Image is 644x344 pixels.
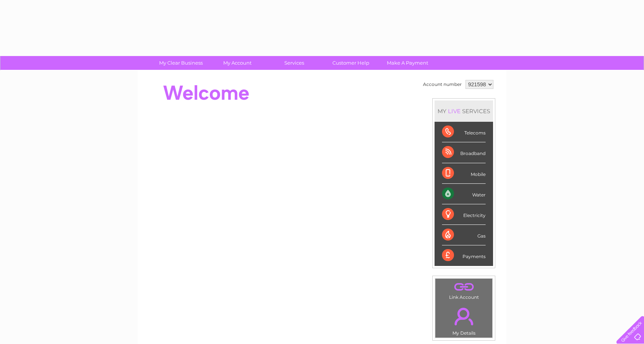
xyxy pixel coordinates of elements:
[207,56,268,70] a: My Account
[150,56,212,70] a: My Clear Business
[320,56,382,70] a: Customer Help
[442,122,486,142] div: Telecoms
[435,100,493,122] div: MY SERVICES
[435,278,493,302] td: Link Account
[437,303,490,329] a: .
[435,301,493,338] td: My Details
[421,78,464,91] td: Account number
[442,225,486,245] div: Gas
[442,184,486,204] div: Water
[437,281,490,294] a: .
[442,163,486,184] div: Mobile
[377,56,438,70] a: Make A Payment
[442,142,486,163] div: Broadband
[263,56,325,70] a: Services
[442,245,486,266] div: Payments
[446,108,462,115] div: LIVE
[442,204,486,225] div: Electricity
